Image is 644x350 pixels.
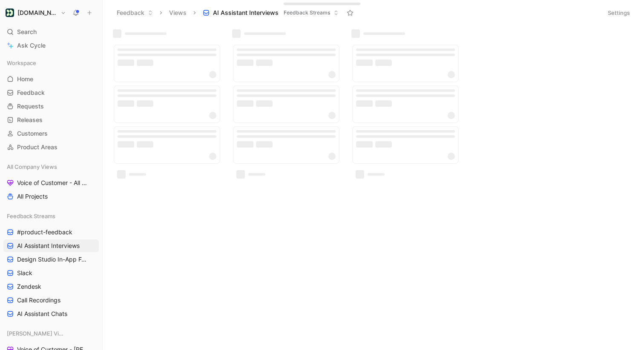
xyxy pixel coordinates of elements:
[17,102,44,111] span: Requests
[17,179,88,187] span: Voice of Customer - All Areas
[199,6,342,19] button: AI Assistant InterviewsFeedback Streams
[17,88,45,97] span: Feedback
[3,267,99,279] a: Slack
[604,7,634,19] button: Settings
[3,26,99,38] div: Search
[3,100,99,113] a: Requests
[3,73,99,85] a: Home
[3,327,99,340] div: [PERSON_NAME] Views
[3,190,99,203] a: All Projects
[17,40,46,51] span: Ask Cycle
[7,329,65,338] span: [PERSON_NAME] Views
[17,9,57,17] h1: [DOMAIN_NAME]
[17,27,37,37] span: Search
[17,228,72,236] span: #product-feedback
[3,57,99,69] div: Workspace
[6,9,14,17] img: Customer.io
[3,141,99,154] a: Product Areas
[3,210,99,320] div: Feedback Streams#product-feedbackAI Assistant InterviewsDesign Studio In-App FeedbackSlackZendesk...
[3,226,99,239] a: #product-feedback
[7,59,36,67] span: Workspace
[3,280,99,293] a: Zendesk
[17,116,43,124] span: Releases
[213,9,279,17] span: AI Assistant Interviews
[3,253,99,266] a: Design Studio In-App Feedback
[3,160,99,203] div: All Company ViewsVoice of Customer - All AreasAll Projects
[17,296,60,304] span: Call Recordings
[17,282,41,291] span: Zendesk
[3,160,99,173] div: All Company Views
[3,127,99,140] a: Customers
[7,212,55,220] span: Feedback Streams
[7,162,57,171] span: All Company Views
[113,6,157,19] button: Feedback
[17,242,80,250] span: AI Assistant Interviews
[17,310,67,318] span: AI Assistant Chats
[3,210,99,222] div: Feedback Streams
[3,176,99,189] a: Voice of Customer - All Areas
[3,114,99,126] a: Releases
[17,255,89,264] span: Design Studio In-App Feedback
[17,192,48,201] span: All Projects
[3,307,99,320] a: AI Assistant Chats
[284,9,330,17] span: Feedback Streams
[3,7,68,19] button: Customer.io[DOMAIN_NAME]
[17,75,33,83] span: Home
[3,86,99,99] a: Feedback
[165,6,190,19] button: Views
[17,269,32,277] span: Slack
[3,294,99,307] a: Call Recordings
[3,39,99,52] a: Ask Cycle
[17,129,48,138] span: Customers
[17,143,57,151] span: Product Areas
[3,239,99,252] a: AI Assistant Interviews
